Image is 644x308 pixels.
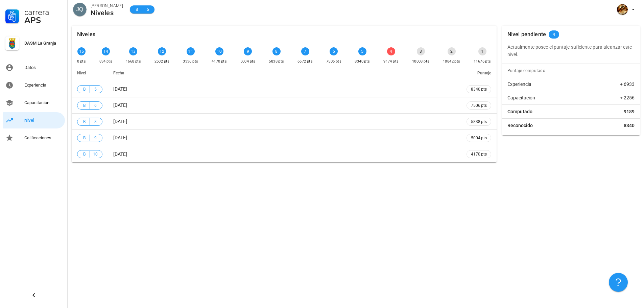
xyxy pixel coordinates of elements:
[99,58,113,65] div: 834 pts
[158,47,166,55] div: 12
[620,94,635,101] span: + 2256
[113,86,127,92] span: [DATE]
[461,65,497,81] th: Puntaje
[624,122,635,129] span: 8340
[77,58,86,65] div: 0 pts
[77,47,86,55] div: 15
[507,26,546,43] div: Nivel pendiente
[24,8,62,16] div: Carrera
[301,47,309,55] div: 7
[553,30,555,39] span: 4
[507,81,531,88] span: Experiencia
[620,81,635,88] span: + 6933
[3,60,65,76] a: Datos
[443,58,460,65] div: 10842 pts
[77,26,95,43] div: Niveles
[108,65,461,81] th: Fecha
[81,118,87,125] span: B
[617,4,628,15] div: avatar
[93,102,98,109] span: 6
[3,130,65,146] a: Calificaciones
[624,108,635,115] span: 9189
[471,118,487,125] span: 5838 pts
[3,77,65,93] a: Experiencia
[73,3,87,16] div: avatar
[3,95,65,111] a: Capacitación
[212,58,227,65] div: 4170 pts
[113,119,127,124] span: [DATE]
[478,47,486,55] div: 1
[113,71,124,75] span: Fecha
[24,135,62,141] div: Calificaciones
[507,43,635,58] p: Actualmente posee el puntaje suficiente para alcanzar este nivel.
[244,47,252,55] div: 9
[240,58,256,65] div: 5004 pts
[113,102,127,108] span: [DATE]
[330,47,338,55] div: 6
[3,112,65,128] a: Nivel
[326,58,341,65] div: 7506 pts
[187,47,195,55] div: 11
[505,64,640,77] div: Puntaje computado
[507,94,535,101] span: Capacitación
[215,47,223,55] div: 10
[269,58,284,65] div: 5838 pts
[91,2,123,9] div: [PERSON_NAME]
[129,47,137,55] div: 13
[24,82,62,88] div: Experiencia
[474,58,491,65] div: 11676 pts
[91,9,123,17] div: Niveles
[358,47,366,55] div: 5
[93,135,98,141] span: 9
[72,65,108,81] th: Nivel
[24,100,62,105] div: Capacitación
[477,71,491,75] span: Puntaje
[77,71,86,75] span: Nivel
[81,86,87,93] span: B
[417,47,425,55] div: 3
[102,47,110,55] div: 14
[81,135,87,141] span: B
[113,151,127,157] span: [DATE]
[471,86,487,93] span: 8340 pts
[387,47,395,55] div: 4
[113,135,127,140] span: [DATE]
[24,41,62,46] div: DASM La Granja
[383,58,399,65] div: 9174 pts
[93,86,98,93] span: 5
[471,135,487,141] span: 5004 pts
[507,108,532,115] span: Computado
[93,151,98,158] span: 10
[355,58,370,65] div: 8340 pts
[24,65,62,70] div: Datos
[412,58,430,65] div: 10008 pts
[507,122,533,129] span: Reconocido
[471,102,487,109] span: 7506 pts
[126,58,141,65] div: 1668 pts
[448,47,456,55] div: 2
[154,58,170,65] div: 2502 pts
[134,6,139,13] span: B
[81,102,87,109] span: B
[76,3,83,16] span: JQ
[471,151,487,158] span: 4170 pts
[297,58,313,65] div: 6672 pts
[145,6,150,13] span: 5
[93,118,98,125] span: 8
[24,118,62,123] div: Nivel
[272,47,281,55] div: 8
[81,151,87,158] span: B
[24,16,62,24] div: APS
[183,58,198,65] div: 3336 pts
